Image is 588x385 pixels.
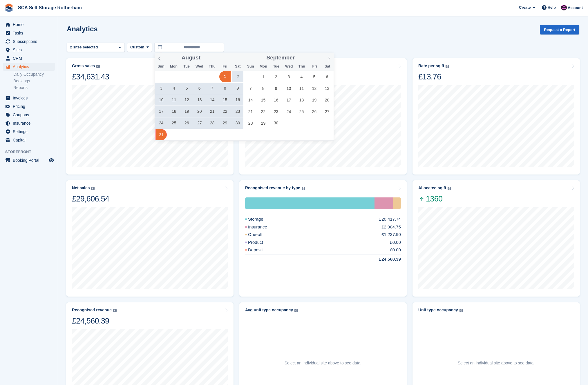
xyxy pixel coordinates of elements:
input: Year [200,55,219,61]
div: £24,560.39 [365,256,401,263]
a: menu [3,94,55,102]
span: September 1, 2025 [258,71,269,82]
span: September 15, 2025 [258,94,269,106]
span: September 11, 2025 [296,83,307,94]
span: August 25, 2025 [168,117,180,129]
p: Select an individual site above to see data. [285,360,361,366]
span: September 13, 2025 [321,83,333,94]
h2: Analytics [67,25,98,33]
div: One-off [245,231,276,238]
span: Booking Portal [13,156,48,164]
div: £34,631.43 [72,72,109,82]
span: 1360 [418,194,451,204]
span: August 31, 2025 [155,129,167,140]
span: September 16, 2025 [270,94,282,106]
div: Allocated sq ft [418,186,446,190]
span: Sun [155,65,167,68]
div: Deposit [245,247,277,253]
span: Capital [13,136,48,144]
span: Help [548,5,556,10]
span: Pricing [13,102,48,110]
span: September 14, 2025 [245,94,256,106]
span: August 10, 2025 [155,94,167,106]
div: 2 sites selected [69,44,100,50]
span: Account [568,5,583,11]
span: August 4, 2025 [168,83,180,94]
span: September [267,55,295,61]
div: Insurance [245,224,281,230]
span: Fri [308,65,321,68]
a: menu [3,29,55,37]
a: Preview store [48,157,55,164]
span: September 25, 2025 [296,106,307,117]
span: Thu [206,65,218,68]
span: August 15, 2025 [219,94,231,106]
span: August 24, 2025 [155,117,167,129]
span: September 10, 2025 [283,83,294,94]
span: August 27, 2025 [194,117,205,129]
span: Wed [283,65,295,68]
a: menu [3,119,55,127]
span: Coupons [13,111,48,119]
span: September 2, 2025 [270,71,282,82]
button: Request a Report [540,25,579,34]
span: August 8, 2025 [219,83,231,94]
img: icon-info-grey-7440780725fd019a000dd9b08b2336e03edf1995a4989e88bcd33f0948082b44.svg [459,309,463,312]
span: August 26, 2025 [181,117,192,129]
span: September 28, 2025 [245,117,256,129]
span: August 22, 2025 [219,106,231,117]
span: August 17, 2025 [155,106,167,117]
a: Reports [13,85,55,90]
span: Storefront [5,149,58,155]
span: Invoices [13,94,48,102]
span: August 21, 2025 [207,106,218,117]
a: menu [3,54,55,62]
span: August 11, 2025 [168,94,180,106]
span: August 3, 2025 [155,83,167,94]
a: menu [3,46,55,54]
a: Daily Occupancy [13,72,55,77]
img: icon-info-grey-7440780725fd019a000dd9b08b2336e03edf1995a4989e88bcd33f0948082b44.svg [91,187,95,190]
span: September 9, 2025 [270,83,282,94]
span: August 2, 2025 [232,71,243,82]
span: September 7, 2025 [245,83,256,94]
span: August [182,55,200,61]
div: One-off [393,197,401,209]
div: Recognised revenue by type [245,186,300,190]
span: CRM [13,54,48,62]
span: August 28, 2025 [207,117,218,129]
span: August 9, 2025 [232,83,243,94]
div: Unit type occupancy [418,308,458,313]
span: Mon [257,65,270,68]
span: September 27, 2025 [321,106,333,117]
span: September 19, 2025 [309,94,320,106]
span: September 30, 2025 [270,117,282,129]
span: September 18, 2025 [296,94,307,106]
img: icon-info-grey-7440780725fd019a000dd9b08b2336e03edf1995a4989e88bcd33f0948082b44.svg [448,187,451,190]
div: £29,606.54 [72,194,109,204]
span: Fri [218,65,231,68]
span: August 13, 2025 [194,94,205,106]
img: icon-info-grey-7440780725fd019a000dd9b08b2336e03edf1995a4989e88bcd33f0948082b44.svg [113,309,117,312]
a: menu [3,102,55,110]
a: menu [3,128,55,136]
a: menu [3,21,55,29]
span: August 30, 2025 [232,117,243,129]
span: August 12, 2025 [181,94,192,106]
div: £13.76 [418,72,449,82]
button: Custom [127,43,152,52]
a: menu [3,156,55,164]
div: Storage [245,197,374,209]
span: September 3, 2025 [283,71,294,82]
a: SCA Self Storage Rotherham [16,3,84,12]
div: Gross sales [72,63,95,68]
span: Sat [321,65,334,68]
img: icon-info-grey-7440780725fd019a000dd9b08b2336e03edf1995a4989e88bcd33f0948082b44.svg [446,65,449,68]
span: September 24, 2025 [283,106,294,117]
a: menu [3,136,55,144]
a: Bookings [13,78,55,84]
span: Create [519,5,531,10]
span: Analytics [13,63,48,71]
p: Select an individual site above to see data. [458,360,535,366]
span: Tue [180,65,193,68]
